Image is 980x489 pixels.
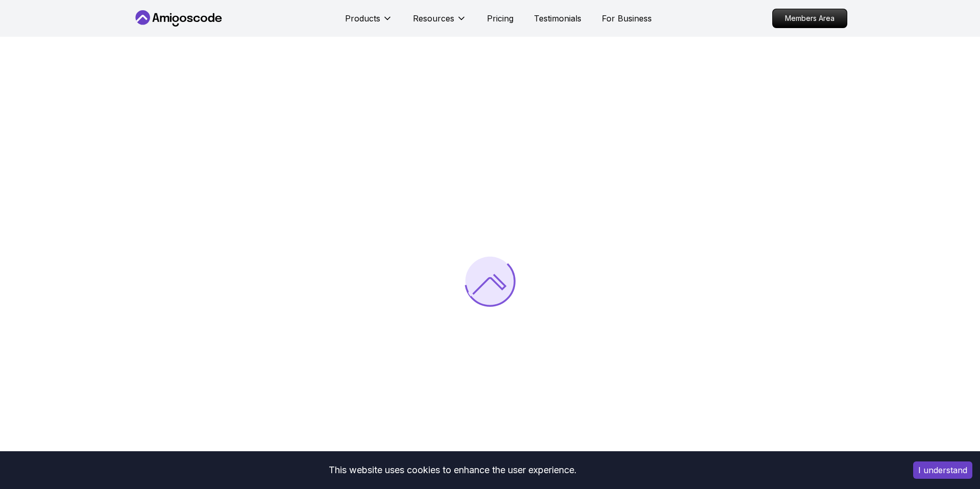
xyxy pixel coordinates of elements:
button: Accept cookies [913,461,972,479]
p: Resources [413,12,454,25]
a: Pricing [487,12,513,25]
a: Testimonials [534,12,581,25]
p: Members Area [773,9,847,28]
a: For Business [602,12,652,25]
p: Products [345,12,380,25]
button: Products [345,12,393,33]
button: Resources [413,12,467,33]
a: Members Area [772,9,847,28]
div: This website uses cookies to enhance the user experience. [8,459,898,481]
